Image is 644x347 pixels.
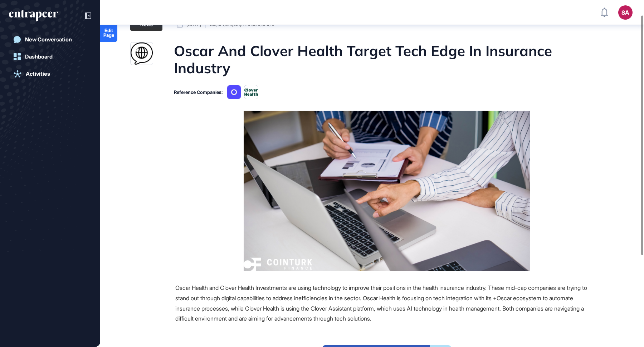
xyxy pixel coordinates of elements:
[174,90,223,95] div: Reference Companies:
[244,111,530,271] img: Oscar And Clover Health Target Tech Edge In Insurance Industry
[25,36,72,43] div: New Conversation
[9,67,91,81] a: Activities
[227,85,241,99] img: 65be65b06e22ce299478ef9f.tmpnmes0o12
[175,284,587,322] span: Oscar Health and Clover Health Investments are using technology to improve their positions in the...
[25,54,53,60] div: Dashboard
[100,28,117,37] span: Edit Page
[186,22,201,27] span: [DATE]
[618,5,633,20] button: SA
[26,71,50,77] div: Activities
[100,13,117,42] a: Edit Page
[9,10,58,21] div: entrapeer-logo
[9,32,91,47] a: New Conversation
[244,85,258,99] img: Clover%20Health.png
[131,42,153,65] img: finance.coin-turk.com
[174,42,598,76] h1: Oscar And Clover Health Target Tech Edge In Insurance Industry
[9,50,91,64] a: Dashboard
[210,22,274,27] div: Major Company Announcement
